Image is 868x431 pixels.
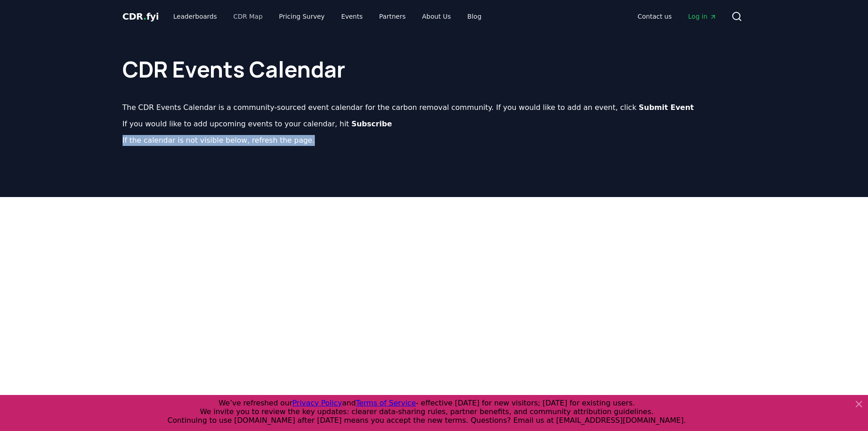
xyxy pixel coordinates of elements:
b: Submit Event [639,103,694,112]
a: About Us [415,8,458,25]
a: Events [334,8,370,25]
p: The CDR Events Calendar is a community-sourced event calendar for the carbon removal community. I... [123,102,746,113]
a: Pricing Survey [272,8,332,25]
nav: Main [630,8,724,25]
a: Log in [681,8,724,25]
b: Subscribe [351,119,392,128]
a: Partners [372,8,413,25]
a: CDR.fyi [123,10,159,23]
a: CDR Map [226,8,270,25]
p: If you would like to add upcoming events to your calendar, hit [123,119,746,130]
h1: CDR Events Calendar [123,40,746,80]
p: If the calendar is not visible below, refresh the page. [123,135,746,146]
a: Leaderboards [166,8,224,25]
span: Log in [688,12,716,21]
a: Contact us [630,8,679,25]
nav: Main [166,8,488,25]
span: CDR fyi [123,11,159,22]
a: Blog [460,8,489,25]
span: . [143,11,146,22]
